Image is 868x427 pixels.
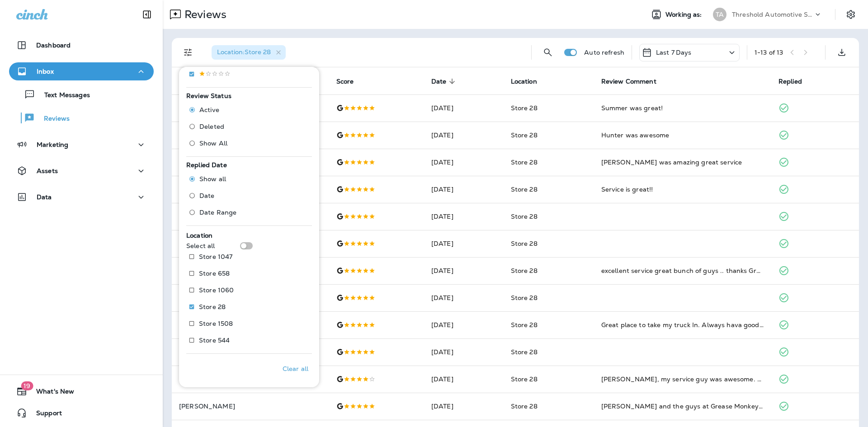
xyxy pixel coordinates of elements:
p: Reviews [181,8,226,21]
span: What's New [27,388,74,399]
div: Filters [179,61,319,387]
p: Dashboard [36,42,71,49]
td: [DATE] [424,284,504,311]
button: Search Reviews [539,43,557,61]
td: [DATE] [424,94,504,122]
button: Assets [9,162,154,180]
p: Store 658 [199,270,230,277]
td: [DATE] [424,230,504,257]
button: Filters [179,43,197,61]
p: Select all [186,242,215,249]
p: Store 1060 [199,286,234,294]
span: Review Status [186,92,231,100]
span: Support [27,409,62,420]
span: Store 28 [511,348,538,356]
span: Store 28 [511,375,538,383]
div: Danny was amazing great service [601,158,764,167]
span: Show All [199,140,227,147]
span: Location [186,231,212,239]
span: Store 28 [511,294,538,302]
button: Reviews [9,108,154,127]
button: Marketing [9,136,154,154]
p: Threshold Automotive Service dba Grease Monkey [732,11,813,18]
span: Date Range [199,209,236,216]
span: Deleted [199,123,224,130]
span: Store 28 [511,239,538,248]
p: Assets [37,167,58,174]
span: Score [336,77,366,85]
div: TA [713,8,726,21]
div: Location:Store 28 [212,45,286,60]
div: Summer was great! [601,103,764,113]
p: Reviews [35,115,70,123]
button: Collapse Sidebar [134,5,160,23]
span: Location : Store 28 [217,48,271,56]
span: Score [336,78,354,85]
div: Danny and the guys at Grease Monkey are great! They get you in and out very quickly but also prov... [601,402,764,411]
span: Replied [778,77,814,85]
div: Hunter was awesome [601,131,764,140]
div: 1 - 13 of 13 [755,49,783,56]
div: Great place to take my truck In. Always hava good attitude here. [601,320,764,329]
span: Location [511,77,549,85]
button: Export as CSV [833,43,851,61]
p: Store 1047 [199,253,232,260]
button: Inbox [9,62,154,80]
span: Review Comment [601,78,656,85]
div: Daniel, my service guy was awesome. Everybody in there was professional today, And I didn't get p... [601,375,764,384]
button: Data [9,188,154,206]
p: [PERSON_NAME] [179,403,322,410]
span: Store 28 [511,321,538,329]
button: Support [9,404,154,422]
p: Store 28 [199,303,226,310]
span: Replied Date [186,161,227,169]
p: Text Messages [35,91,90,100]
p: Store 544 [199,337,230,344]
span: Review Comment [601,77,668,85]
span: Store 28 [511,212,538,221]
span: Date [431,77,458,85]
span: Store 28 [511,185,538,193]
span: Date [431,78,447,85]
p: Clear all [283,365,308,372]
span: Location [511,78,537,85]
span: Store 28 [511,267,538,275]
td: [DATE] [424,257,504,284]
span: Replied [778,78,802,85]
span: Store 28 [511,104,538,112]
span: Working as: [665,11,704,19]
p: Store 1508 [199,320,233,327]
td: [DATE] [424,122,504,149]
td: [DATE] [424,366,504,393]
p: Data [37,193,52,201]
div: Service is great!! [601,185,764,194]
button: 19What's New [9,382,154,400]
span: Date [199,192,215,199]
span: 19 [21,381,33,390]
td: [DATE] [424,203,504,230]
td: [DATE] [424,393,504,420]
td: [DATE] [424,311,504,338]
span: Store 28 [511,158,538,166]
td: [DATE] [424,338,504,366]
p: Last 7 Days [656,49,692,56]
p: Auto refresh [584,49,624,56]
td: [DATE] [424,176,504,203]
span: Show all [199,175,226,183]
div: excellent service great bunch of guys .. thanks Grease monkey [601,266,764,275]
button: Dashboard [9,36,154,54]
td: [DATE] [424,149,504,176]
button: Text Messages [9,85,154,104]
p: Marketing [37,141,68,148]
span: Active [199,106,219,113]
button: Clear all [279,357,312,380]
span: Store 28 [511,402,538,410]
button: Settings [843,6,859,23]
span: Store 28 [511,131,538,139]
p: Inbox [37,68,54,75]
